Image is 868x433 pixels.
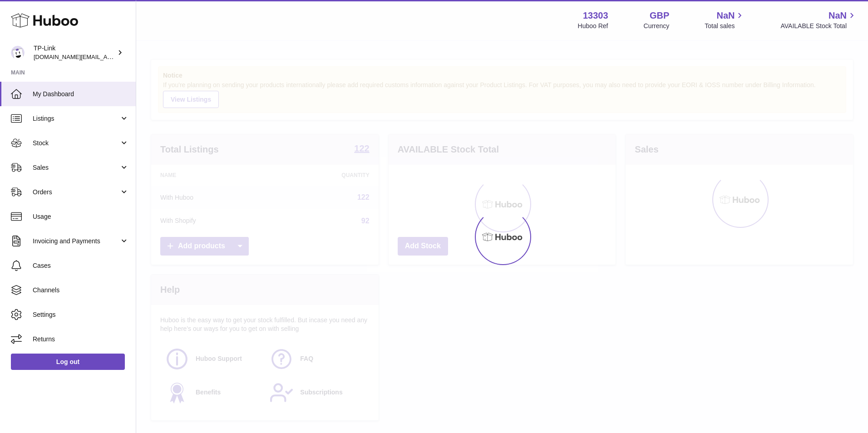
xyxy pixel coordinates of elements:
span: NaN [829,10,847,22]
span: Sales [33,163,119,172]
span: Cases [33,261,129,270]
span: Orders [33,188,119,197]
span: Invoicing and Payments [33,237,119,246]
div: Currency [644,22,670,30]
a: NaN AVAILABLE Stock Total [780,10,857,30]
span: [DOMAIN_NAME][EMAIL_ADDRESS][DOMAIN_NAME] [34,53,181,60]
div: TP-Link [34,44,115,61]
span: Returns [33,335,129,344]
span: Stock [33,139,119,148]
strong: 13303 [583,10,608,22]
strong: GBP [650,10,669,22]
span: NaN [716,10,735,22]
span: Listings [33,114,119,123]
a: Log out [11,354,125,370]
span: Total sales [705,22,745,30]
span: AVAILABLE Stock Total [780,22,857,30]
span: Settings [33,310,129,319]
div: Huboo Ref [578,22,608,30]
img: siyu.wang@tp-link.com [11,46,25,59]
span: Usage [33,212,129,221]
span: Channels [33,286,129,295]
a: NaN Total sales [705,10,745,30]
span: My Dashboard [33,90,129,98]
